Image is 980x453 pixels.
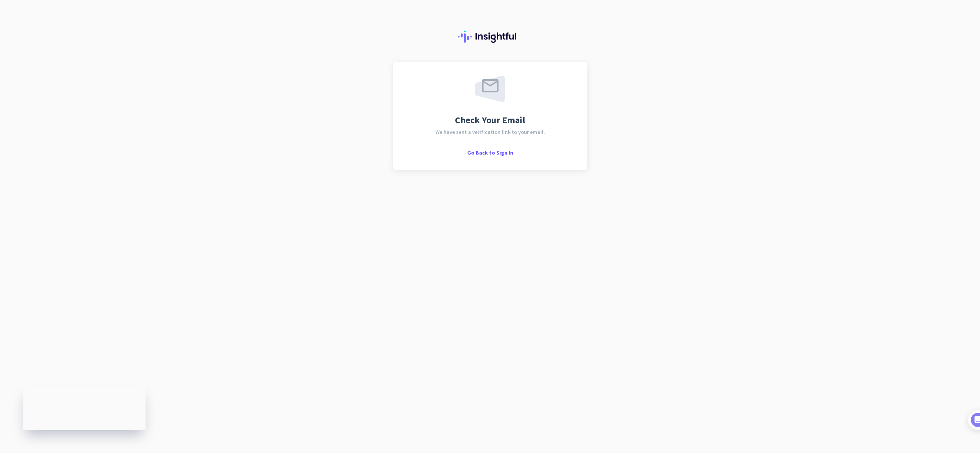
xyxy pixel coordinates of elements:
iframe: Insightful Status [23,386,146,430]
span: Check Your Email [455,116,525,125]
span: We have sent a verification link to your email. [435,129,545,135]
img: email-sent [475,76,505,102]
img: Insightful [458,31,522,43]
span: Go Back to Sign In [467,149,513,156]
